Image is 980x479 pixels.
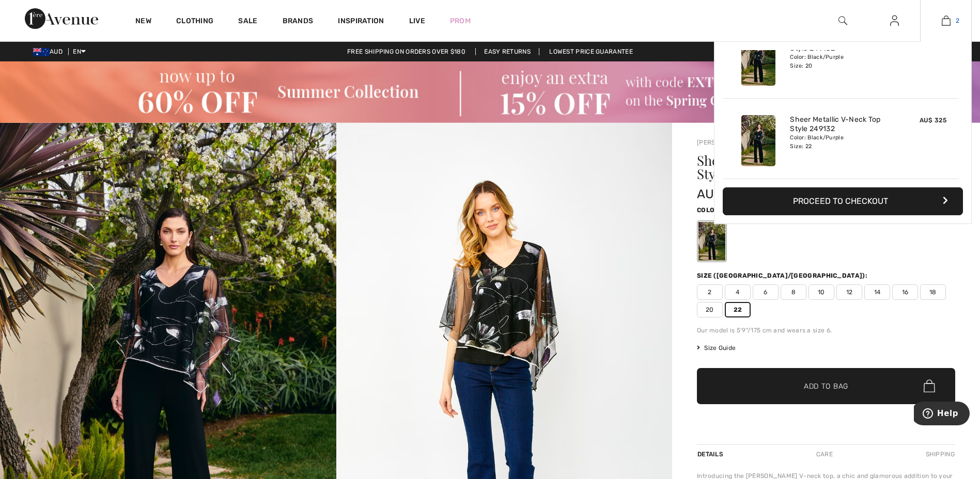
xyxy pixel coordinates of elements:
[33,48,67,55] span: AUD
[135,17,151,27] a: New
[924,379,935,393] img: Bag.svg
[804,380,848,391] span: Add to Bag
[725,284,751,300] span: 4
[790,134,892,150] div: Color: Black/Purple Size: 22
[697,368,955,404] button: Add to Bag
[921,14,971,27] a: 2
[914,402,970,427] iframe: Opens a widget where you can find more information
[409,15,425,26] a: Live
[338,17,384,27] span: Inspiration
[283,17,314,27] a: Brands
[697,154,912,181] h1: Sheer Metallic V-neck Top Style 249132
[450,15,471,26] a: Prom
[808,284,834,300] span: 10
[753,284,779,300] span: 6
[741,115,775,166] img: Sheer Metallic V-Neck Top Style 249132
[176,17,213,27] a: Clothing
[697,302,723,317] span: 20
[73,48,86,55] span: EN
[541,48,641,55] a: Lowest Price Guarantee
[697,271,869,280] div: Size ([GEOGRAPHIC_DATA]/[GEOGRAPHIC_DATA]):
[697,187,748,201] span: AU$ 325
[942,14,951,27] img: My Bag
[475,48,539,55] a: Easy Returns
[781,284,806,300] span: 8
[920,284,946,300] span: 18
[697,139,749,146] a: [PERSON_NAME]
[836,284,862,300] span: 12
[790,53,892,70] div: Color: Black/Purple Size: 20
[697,206,721,214] span: Color:
[698,222,725,261] div: Black/Purple
[697,445,726,464] div: Details
[741,35,775,86] img: Sheer Metallic V-Neck Top Style 249132
[920,117,946,124] span: AU$ 325
[864,284,890,300] span: 14
[890,14,899,27] img: My Info
[725,302,751,317] span: 22
[807,445,842,464] div: Care
[892,284,918,300] span: 16
[882,14,907,27] a: Sign In
[697,326,955,335] div: Our model is 5'9"/175 cm and wears a size 6.
[697,284,723,300] span: 2
[33,48,50,56] img: Australian Dollar
[838,14,847,27] img: search the website
[697,343,736,353] span: Size Guide
[723,187,963,215] button: Proceed to Checkout
[923,445,955,464] div: Shipping
[956,16,959,25] span: 2
[25,8,98,29] img: 1ère Avenue
[790,115,892,134] a: Sheer Metallic V-Neck Top Style 249132
[238,17,257,27] a: Sale
[339,48,474,55] a: Free shipping on orders over $180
